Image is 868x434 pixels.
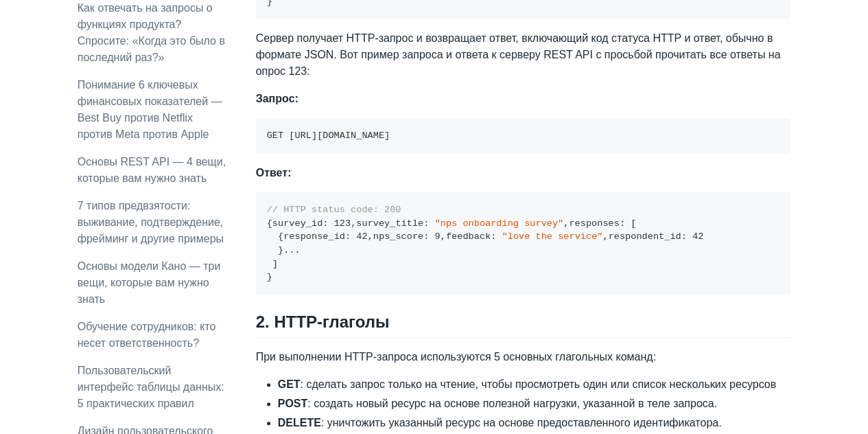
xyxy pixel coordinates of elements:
span: ] [272,259,278,269]
span: } [278,245,283,255]
font: 2. HTTP-глаголы [256,312,390,331]
a: Основы REST API — 4 вещи, которые вам нужно знать [78,156,226,184]
span: : [322,218,328,229]
font: Сервер получает HTTP-запрос и возвращает ответ, включающий код статуса HTTP и ответ, обычно в фор... [256,32,781,77]
a: Основы модели Кано — три вещи, которые вам нужно знать [78,260,221,305]
span: , [563,218,569,229]
span: , [368,231,373,242]
font: DELETE [278,417,321,429]
span: , [441,231,446,242]
code: GET [URL][DOMAIN_NAME] [267,130,390,141]
span: [ [631,218,636,229]
code: survey_id survey_title responses response_id nps_score feedback respondent_id ... [267,205,704,283]
span: } [267,272,272,282]
font: Ответ: [256,167,292,179]
font: : создать новый ресурс на основе полезной нагрузки, указанной в теле запроса. [307,398,717,409]
span: : [620,218,625,229]
span: : [491,231,496,242]
span: "nps onboarding survey" [434,218,563,229]
span: "love the service" [502,231,602,242]
span: 42 [692,231,703,242]
span: : [423,218,429,229]
font: : уничтожить указанный ресурс на основе предоставленного идентификатора. [321,417,722,429]
span: : [681,231,686,242]
span: 42 [356,231,367,242]
a: Пользовательский интерфейс таблицы данных: 5 практических правил [78,365,224,409]
span: 123 [334,218,351,229]
a: Как отвечать на запросы о функциях продукта? Спросите: «Когда это было в последний раз?» [78,2,225,63]
font: : сделать запрос только на чтение, чтобы просмотреть один или список нескольких ресурсов [300,378,775,390]
font: GET [278,378,301,390]
span: : [345,231,351,242]
span: , [602,231,608,242]
font: При выполнении HTTP-запроса используются 5 основных глагольных команд: [256,351,656,363]
font: Запрос: [256,93,298,104]
span: : [423,231,429,242]
span: { [267,218,272,229]
span: // HTTP status code: 200 [267,205,401,215]
span: { [278,231,283,242]
a: 7 типов предвзятости: выживание, подтверждение, фрейминг и другие примеры [78,200,224,244]
span: , [351,218,356,229]
span: 9 [434,231,440,242]
a: Обучение сотрудников: кто несет ответственность? [78,321,216,349]
a: Понимание 6 ключевых финансовых показателей — Best Buy против Netflix против Meta против Apple [78,79,222,140]
font: POST [278,398,308,409]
